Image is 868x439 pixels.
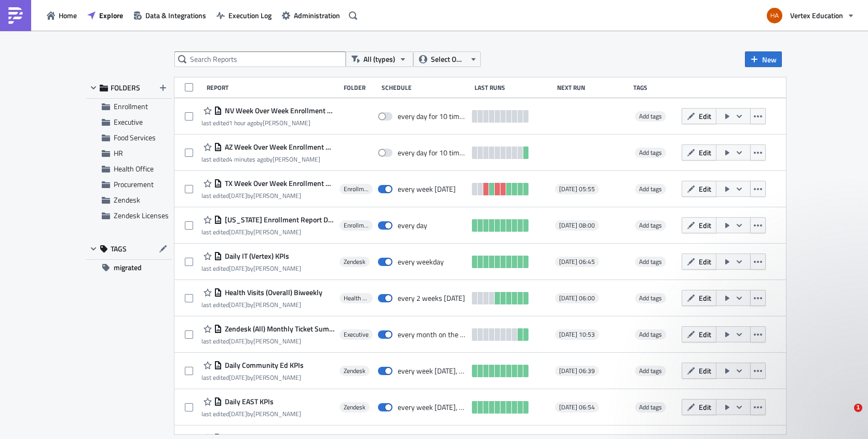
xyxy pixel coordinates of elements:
button: Edit [682,326,716,342]
time: 2025-08-29T18:29:37Z [229,191,247,201]
span: Enrollment [344,185,369,193]
div: last edited by [PERSON_NAME] [201,119,334,127]
span: Executive [114,116,143,127]
span: NV Week Over Week Enrollment & Attendance Rate Report [222,106,334,115]
div: Next Run [557,84,629,91]
span: Add tags [635,293,666,303]
span: Food Services [114,132,156,143]
span: Add tags [639,148,662,157]
span: Daily EAST KPIs [222,397,274,406]
span: Data & Integrations [145,10,206,21]
span: Enrollment [114,101,148,112]
span: [DATE] 10:53 [559,330,595,339]
button: New [745,51,782,67]
span: Procurement [114,179,154,190]
span: Health Office [114,163,154,174]
span: Health Office [344,294,369,302]
button: Edit [682,144,716,161]
span: [DATE] 06:54 [559,403,595,411]
span: [DATE] 08:00 [559,221,595,230]
time: 2025-06-30T20:51:48Z [229,373,247,382]
a: Execution Log [211,7,277,23]
div: every day for 10 times [398,112,467,121]
span: TAGS [111,244,127,254]
span: Edit [699,256,711,267]
span: [DATE] 06:39 [559,367,595,375]
span: Home [59,10,77,21]
span: Add tags [639,293,662,303]
div: Last Runs [474,84,551,91]
div: last edited by [PERSON_NAME] [201,301,322,309]
span: Edit [699,329,711,340]
button: Data & Integrations [128,7,211,23]
button: Select Owner [413,51,481,67]
div: every day for 10 times [398,148,467,157]
span: New [762,54,777,65]
div: last edited by [PERSON_NAME] [201,374,304,381]
img: Avatar [766,7,783,24]
div: Tags [633,84,677,91]
div: every 2 weeks on Monday [398,294,465,303]
div: last edited by [PERSON_NAME] [201,192,334,199]
span: Add tags [635,148,666,158]
span: Add tags [635,111,666,122]
time: 2025-08-18T21:58:20Z [229,227,247,237]
button: Vertex Education [761,4,860,27]
span: Edit [699,111,711,122]
button: Edit [682,290,716,306]
div: every day [398,221,427,230]
span: Vertex Education [790,10,843,21]
span: [DATE] 06:45 [559,258,595,266]
span: Select Owner [431,54,466,65]
span: Add tags [639,220,662,230]
span: Zendesk (All) Monthly Ticket Summary [222,324,334,334]
span: 1 [854,404,862,412]
div: last edited by [PERSON_NAME] [201,410,301,418]
time: 2025-09-03T16:10:41Z [229,154,266,164]
time: 2025-07-02T22:25:47Z [229,300,247,310]
div: every weekday [398,257,444,267]
input: Search Reports [174,51,346,67]
span: Texas Enrollment Report Dashboard Views - Daily [222,215,334,224]
span: Add tags [639,111,662,121]
span: Add tags [635,366,666,376]
span: Enrollment [344,221,369,230]
button: Explore [82,7,128,23]
time: 2025-07-07T16:19:04Z [229,336,247,346]
span: Add tags [639,329,662,339]
button: Edit [682,181,716,197]
div: every week on Monday, Wednesday [398,366,467,376]
span: TX Week Over Week Enrollment & Attendance Rate Report [222,179,334,188]
span: AZ Week Over Week Enrollment & Attendance Rate Report [222,142,334,152]
div: every month on the last [398,330,467,339]
a: Home [42,7,82,23]
span: Zendesk [344,367,365,375]
span: Edit [699,292,711,303]
button: Edit [682,254,716,270]
span: Edit [699,183,711,194]
button: All (types) [346,51,413,67]
span: Zendesk Licenses [114,210,169,221]
span: Zendesk [114,194,140,205]
div: every week on Monday, Wednesday [398,403,467,412]
img: PushMetrics [7,7,24,24]
span: Explore [99,10,123,21]
span: All (types) [363,54,395,65]
span: [DATE] 05:55 [559,185,595,193]
span: Add tags [635,402,666,413]
span: Add tags [635,220,666,231]
span: Administration [294,10,340,21]
span: Zendesk [344,258,365,266]
div: last edited by [PERSON_NAME] [201,228,334,236]
span: Zendesk [344,403,365,411]
span: migrated [114,260,142,275]
time: 2025-09-03T15:10:24Z [229,118,256,128]
time: 2025-07-03T16:14:54Z [229,409,247,419]
span: Add tags [639,402,662,412]
button: Administration [277,7,345,23]
button: migrated [86,260,172,275]
button: Edit [682,217,716,233]
span: Add tags [635,329,666,340]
